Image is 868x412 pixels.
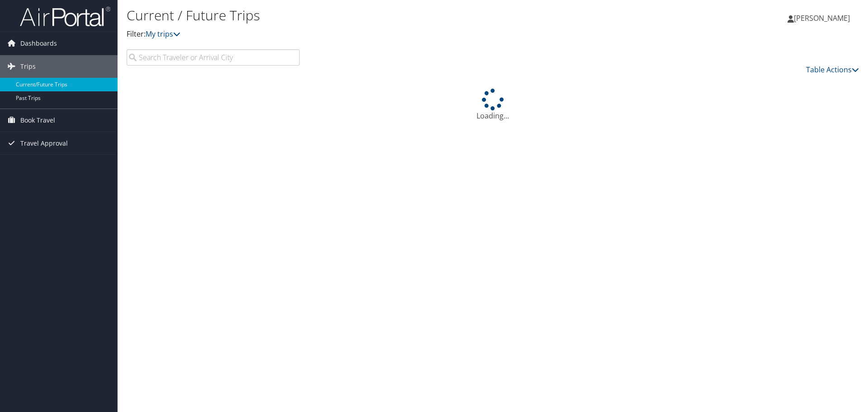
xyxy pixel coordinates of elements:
span: Trips [20,55,36,78]
a: My trips [146,29,180,39]
span: [PERSON_NAME] [794,13,850,23]
span: Dashboards [20,32,57,55]
a: [PERSON_NAME] [788,5,859,32]
span: Travel Approval [20,132,68,155]
span: Book Travel [20,109,55,132]
input: Search Traveler or Arrival City [127,49,300,66]
div: Loading... [127,89,859,121]
p: Filter: [127,28,615,40]
img: airportal-logo.png [20,6,110,27]
h1: Current / Future Trips [127,6,615,25]
a: Table Actions [806,65,859,75]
